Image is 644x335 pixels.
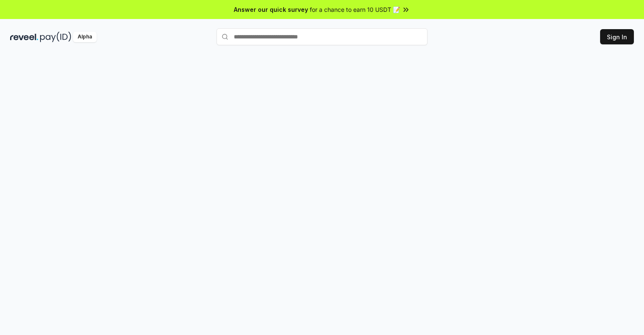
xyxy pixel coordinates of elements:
[600,29,634,44] button: Sign In
[234,5,308,14] span: Answer our quick survey
[73,32,97,42] div: Alpha
[10,32,38,42] img: reveel_dark
[40,32,71,42] img: pay_id
[310,5,400,14] span: for a chance to earn 10 USDT 📝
